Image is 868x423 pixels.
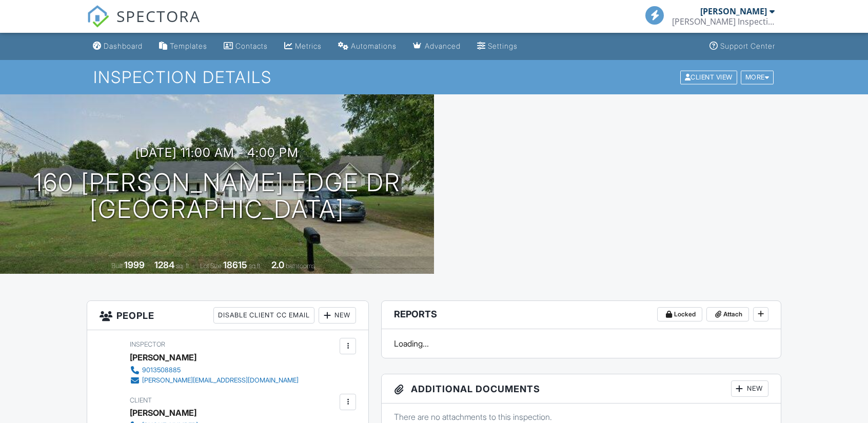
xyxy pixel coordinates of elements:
a: Automations (Basic) [334,37,401,56]
a: Client View [679,73,740,80]
span: bathrooms [286,262,315,270]
p: There are no attachments to this inspection. [394,411,768,422]
span: SPECTORA [116,5,201,27]
div: Automations [351,42,397,50]
div: [PERSON_NAME] [700,6,767,16]
h1: Inspection Details [93,68,775,86]
a: SPECTORA [87,14,201,35]
div: 9013508885 [142,366,181,374]
div: [PERSON_NAME][EMAIL_ADDRESS][DOMAIN_NAME] [142,376,299,385]
div: Client View [680,70,737,84]
div: Upchurch Inspection [672,16,775,27]
h3: [DATE] 11:00 am - 4:00 pm [135,146,299,159]
span: sq.ft. [249,262,262,270]
img: The Best Home Inspection Software - Spectora [87,5,109,28]
div: Support Center [720,42,775,50]
div: 2.0 [271,259,284,270]
div: [PERSON_NAME] [130,405,196,420]
h1: 160 [PERSON_NAME] Edge Dr [GEOGRAPHIC_DATA] [33,169,401,224]
h3: Additional Documents [382,374,781,404]
a: Contacts [220,37,272,56]
div: Metrics [295,42,322,50]
div: Templates [170,42,207,50]
a: Support Center [705,37,779,56]
div: [PERSON_NAME] [130,350,196,365]
div: 1999 [124,259,145,270]
h3: People [87,301,368,330]
div: 18615 [223,259,247,270]
span: Client [130,396,152,404]
div: More [741,70,774,84]
span: Inspector [130,340,165,348]
div: 1284 [154,259,174,270]
a: [PERSON_NAME][EMAIL_ADDRESS][DOMAIN_NAME] [130,375,299,386]
div: Dashboard [104,42,143,50]
div: New [319,307,356,324]
span: Lot Size [200,262,222,270]
span: Built [111,262,123,270]
a: Settings [473,37,522,56]
a: Advanced [409,37,465,56]
a: Templates [155,37,211,56]
span: sq. ft. [176,262,190,270]
a: 9013508885 [130,365,299,375]
div: New [731,380,768,397]
div: Disable Client CC Email [213,307,314,324]
a: Dashboard [89,37,147,56]
div: Advanced [425,42,461,50]
div: Contacts [235,42,268,50]
div: Settings [488,42,518,50]
a: Metrics [280,37,326,56]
